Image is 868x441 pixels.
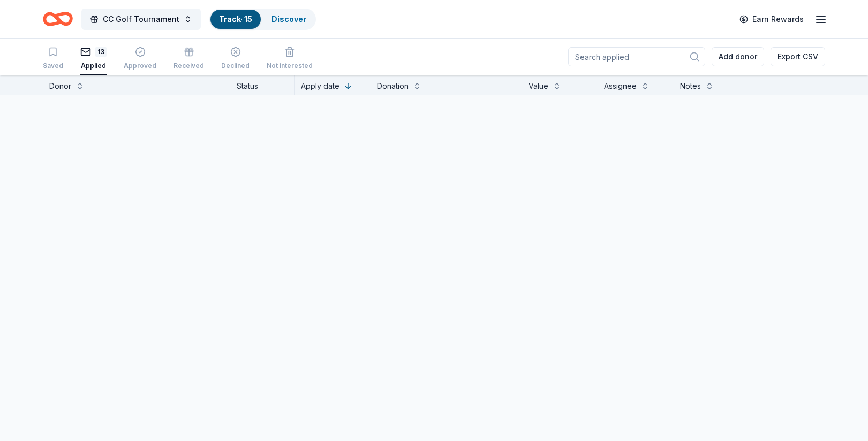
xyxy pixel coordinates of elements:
button: Not interested [267,42,313,75]
div: Declined [221,62,250,70]
button: Declined [221,42,250,75]
button: Add donor [712,47,764,66]
div: Received [173,62,204,70]
a: Earn Rewards [733,10,810,29]
button: Approved [124,42,156,75]
a: Track· 15 [219,14,252,24]
button: 13Applied [80,42,107,75]
div: Approved [124,62,156,70]
button: Saved [43,42,63,75]
div: Applied [80,62,107,70]
div: Donor [49,80,71,93]
div: Saved [43,62,63,70]
div: Value [529,80,548,93]
div: Assignee [604,80,637,93]
a: Discover [271,14,306,24]
div: 13 [95,47,107,57]
span: CC Golf Tournament [103,13,179,26]
button: Export CSV [771,47,825,66]
div: Notes [680,80,701,93]
input: Search applied [568,47,705,66]
a: Home [43,6,73,32]
div: Apply date [301,80,339,93]
button: Received [173,42,204,75]
div: Not interested [267,62,313,70]
button: CC Golf Tournament [81,9,201,30]
div: Status [230,75,295,95]
button: Track· 15Discover [209,9,316,30]
div: Donation [377,80,409,93]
